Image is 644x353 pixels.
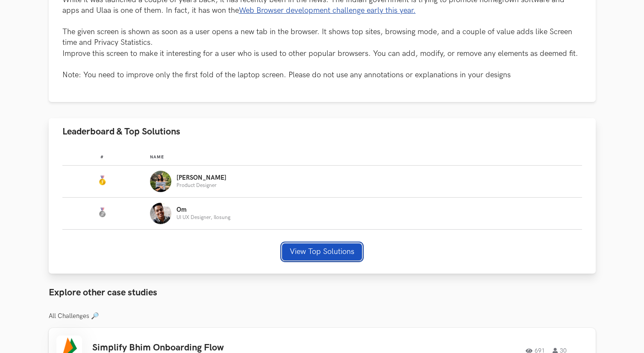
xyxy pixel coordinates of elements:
button: Leaderboard & Top Solutions [49,118,596,145]
img: Profile photo [150,203,171,224]
p: Om [176,207,230,213]
span: Leaderboard & Top Solutions [62,126,180,137]
span: # [100,155,104,160]
img: Gold Medal [97,175,107,186]
p: UI UX Designer, Ilosung [176,215,230,220]
p: Product Designer [176,183,226,188]
h3: Explore other case studies [49,287,596,298]
img: Silver Medal [97,207,107,218]
span: Name [150,155,164,160]
p: [PERSON_NAME] [176,175,226,181]
img: Profile photo [150,171,171,192]
table: Leaderboard [62,148,582,230]
h3: All Challenges 🔎 [49,312,596,320]
div: Leaderboard & Top Solutions [49,145,596,274]
a: Web Browser development challenge early this year. [239,6,416,15]
button: View Top Solutions [282,243,362,260]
